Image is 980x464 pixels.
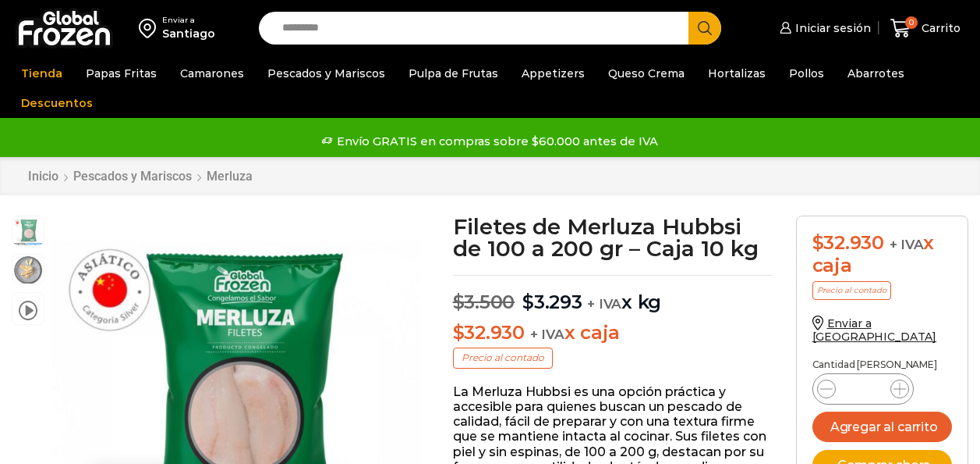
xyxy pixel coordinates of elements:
img: address-field-icon.svg [139,15,162,41]
span: $ [453,291,465,313]
a: Pollos [781,59,832,88]
bdi: 32.930 [812,231,884,254]
a: Enviar a [GEOGRAPHIC_DATA] [812,316,937,344]
a: Descuentos [13,88,101,118]
button: Agregar al carrito [812,412,952,442]
span: + IVA [587,296,621,312]
span: 0 [905,16,918,29]
bdi: 3.500 [453,291,515,313]
div: Santiago [162,26,215,41]
span: filete de merluza [12,216,44,248]
bdi: 32.930 [453,321,525,344]
bdi: 3.293 [522,291,582,313]
a: Camarones [172,59,252,88]
p: Precio al contado [812,281,891,300]
span: $ [812,231,824,254]
button: Search button [688,12,721,45]
div: Enviar a [162,15,215,26]
span: + IVA [890,237,924,252]
a: Iniciar sesión [776,12,871,44]
p: Precio al contado [453,348,553,368]
nav: Breadcrumb [27,169,253,184]
a: Merluza [206,169,253,184]
a: Pescados y Mariscos [260,59,393,88]
a: 0 Carrito [886,10,964,47]
a: Abarrotes [840,59,912,88]
span: Iniciar sesión [791,20,871,36]
a: Appetizers [514,59,593,88]
p: Cantidad [PERSON_NAME] [812,359,952,370]
p: x caja [453,322,773,344]
span: $ [453,321,465,344]
a: Inicio [27,169,59,184]
input: Product quantity [848,378,878,400]
a: Pulpa de Frutas [401,59,506,88]
p: x kg [453,275,773,314]
span: $ [522,291,534,313]
a: Tienda [13,59,70,88]
h1: Filetes de Merluza Hubbsi de 100 a 200 gr – Caja 10 kg [453,216,773,259]
span: Carrito [918,20,961,36]
div: x caja [812,232,952,277]
a: Pescados y Mariscos [73,169,193,184]
a: Hortalizas [700,59,773,88]
a: Queso Crema [600,59,692,88]
a: Papas Fritas [78,59,165,88]
span: + IVA [530,327,564,342]
span: plato-merluza [12,255,44,286]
